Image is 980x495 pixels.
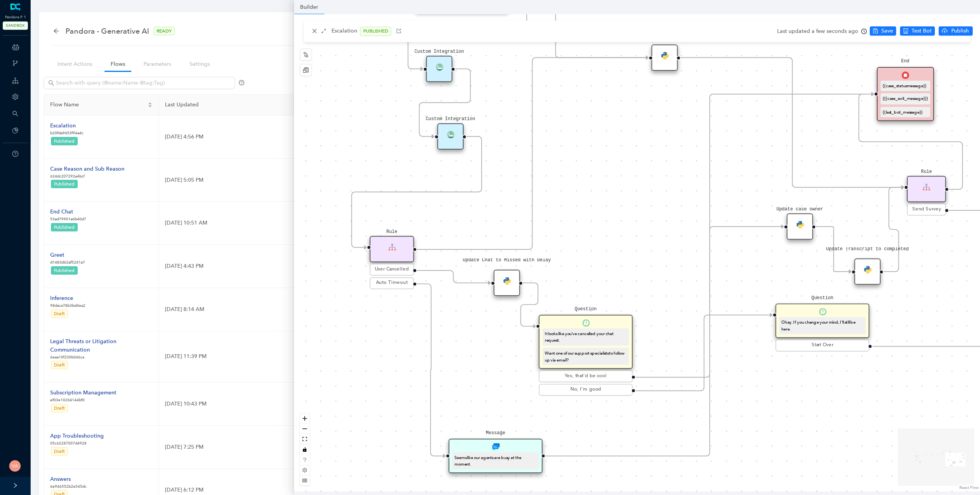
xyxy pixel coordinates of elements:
g: Edge from reactflownode_b8ab5223-0faa-4141-86a2-8c96f158c4a0 to 5bce415a-5f3e-a0d8-7066-182718b79c5a [546,86,874,463]
img: Code [503,277,511,285]
span: question-circle [12,151,18,157]
div: back [53,28,59,34]
g: Edge from edade8dd-9216-38d1-ae96-c522582a8457 to 89313f32-ce24-4c5f-c8e4-ade9e0f2e767 [884,180,904,279]
button: toggle interactivity [300,445,310,455]
div: EndEnd{{case_statusmessage}}{{{case_exit_message}}}{{last_bot_message}} [877,67,934,121]
span: arrow-left [53,28,59,34]
g: Edge from f725a0e5-1b82-bd07-fd45-c32c23656e63 to 87a3663d-b837-3afb-c101-50e45a6541d8 [636,308,773,398]
span: Last Updated [165,101,416,109]
span: clock-circle [861,29,867,34]
img: Lookup [435,63,443,70]
button: table [300,475,310,486]
span: Save [881,27,893,35]
pre: Setup GetFeedback [641,37,688,44]
th: Flow Name [44,94,159,116]
span: READY [154,27,175,35]
p: Escalation [332,27,357,36]
button: saveSave [870,26,896,36]
td: [DATE] 5:05 PM [159,159,428,202]
span: Send Survey [912,206,941,213]
div: Start Over [777,342,867,349]
div: Subscription Management [50,389,116,397]
div: {{{case_exit_message}}} [883,96,928,102]
span: robot [903,28,908,34]
pre: Message [486,430,505,437]
span: question [302,458,307,462]
a: Settings [183,57,216,71]
a: Intent Actions [51,57,98,71]
div: Want one of our support specialists to follow up via email? [545,350,627,363]
div: {{last_bot_message}} [883,109,928,115]
g: Edge from 29cff72d-0b5c-5043-3dc6-5f1405448c60 to 5a63d3c8-7fc7-19cc-b81f-76737f20cc52 [416,50,648,257]
div: End Chat [50,208,86,216]
img: End [902,72,909,79]
span: Draft [54,405,65,411]
pre: End [901,58,910,65]
button: setting [300,465,310,475]
button: robotTest Bot [900,26,935,36]
span: Pandora - Generative AI [65,25,149,37]
span: Published [54,225,75,230]
span: Draft [54,362,65,368]
div: Inference [50,294,85,303]
span: Published [54,138,75,144]
div: QuestionQuestionIt looks like you've cancelled your chat request.Want one of our support speciali... [539,315,632,397]
span: search [48,80,54,86]
div: {{case_statusmessage}} [883,83,928,89]
img: 5c5f7907468957e522fad195b8a1453a [9,460,21,472]
p: 6e946552b2e545dc [50,484,87,490]
pre: Rule [921,168,932,176]
span: Test Bot [911,27,932,35]
span: close [312,28,317,34]
div: Yes, that'd be cool [541,373,630,380]
p: 6eaa10f230b046ca [50,354,152,360]
button: zoom out [300,424,310,434]
g: Edge from reactflownode_62c64d04-8359-4c57-9333-2ccd274ee671 to reactflownode_3eb68698-bdce-4fea-... [419,61,470,144]
pre: Custom Integration [414,48,464,55]
pre: Custom Integration [426,116,475,123]
div: Custom IntegrationLookup [437,123,464,150]
input: Search with query (@name:Name @tag:Tag) [56,79,224,87]
div: Case Reason and Sub Reason [50,165,124,173]
img: Rule [388,243,396,251]
div: QuestionQuestionOkay. If you change your mind, I'll still be here.Start Over [776,303,869,353]
span: User Cancelled [375,266,408,273]
p: d1483d62af5241a7 [50,259,85,265]
g: Edge from 29cff72d-0b5c-5043-3dc6-5f1405448c60 to d0bbe43c-40c1-38fb-fc1e-478dab705eba [416,263,491,290]
span: question-circle [239,80,244,85]
td: [DATE] 10:43 PM [159,383,428,426]
div: MessageMessageSeems like our agents are busy at the moment. [449,439,542,474]
span: branches [12,60,18,66]
div: App Troubleshooting [50,432,104,440]
pre: Update Transcript to completed [820,247,914,252]
div: Custom IntegrationLookup [426,56,452,82]
button: fit view [300,434,310,445]
img: Rule [923,183,930,191]
img: Code [661,52,668,59]
img: Code [796,221,804,228]
g: Edge from 89313f32-ce24-4c5f-c8e4-ade9e0f2e767 to 5bce415a-5f3e-a0d8-7066-182718b79c5a [859,86,962,197]
div: Update Chat to Missed with DelayCode [494,270,520,296]
div: Okay. If you change your mind, I'll still be here. [781,319,864,332]
td: [DATE] 4:56 PM [159,116,428,159]
p: ef03e10204144bf0 [50,397,116,403]
td: [DATE] 7:25 PM [159,426,428,469]
span: reconciliation [303,67,309,73]
span: Draft [54,311,65,316]
span: PUBLISHED [360,27,391,36]
button: cloud-uploadPublish [939,26,973,36]
span: pie-chart [12,127,18,134]
td: [DATE] 4:43 PM [159,245,428,288]
a: Parameters [137,57,177,71]
span: Published [54,268,75,273]
div: It looks like you've cancelled your chat request. [545,331,627,344]
span: node-index [303,52,309,58]
g: Edge from 5a63d3c8-7fc7-19cc-b81f-76737f20cc52 to 89313f32-ce24-4c5f-c8e4-ade9e0f2e767 [681,50,904,195]
span: SANDBOX [3,21,28,30]
p: 624dc207292a4bcf [50,173,124,179]
span: table [302,478,307,483]
g: Edge from d0bbe43c-40c1-38fb-fc1e-478dab705eba to f725a0e5-1b82-bd07-fd45-c32c23656e63 [521,275,538,334]
g: Edge from reactflownode_3eb68698-bdce-4fea-8fe5-01d477388baf to 29cff72d-0b5c-5043-3dc6-5f1405448c60 [352,129,482,255]
pre: Question [811,295,833,302]
span: setting [302,468,307,472]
